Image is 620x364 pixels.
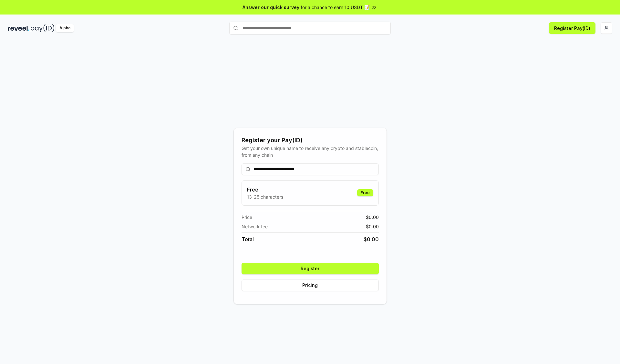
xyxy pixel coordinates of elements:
[364,235,379,243] span: $ 0.00
[366,214,379,221] span: $ 0.00
[242,223,268,230] span: Network fee
[8,24,29,32] img: reveel_dark
[56,24,74,32] div: Alpha
[247,193,283,200] p: 13-25 characters
[242,214,252,221] span: Price
[301,4,370,11] span: for a chance to earn 10 USDT 📝
[549,22,595,34] button: Register Pay(ID)
[366,223,379,230] span: $ 0.00
[247,186,283,193] h3: Free
[242,145,379,158] div: Get your own unique name to receive any crypto and stablecoin, from any chain
[357,189,373,196] div: Free
[242,263,379,274] button: Register
[243,4,299,11] span: Answer our quick survey
[242,136,379,145] div: Register your Pay(ID)
[242,235,254,243] span: Total
[31,24,55,32] img: pay_id
[242,280,379,291] button: Pricing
